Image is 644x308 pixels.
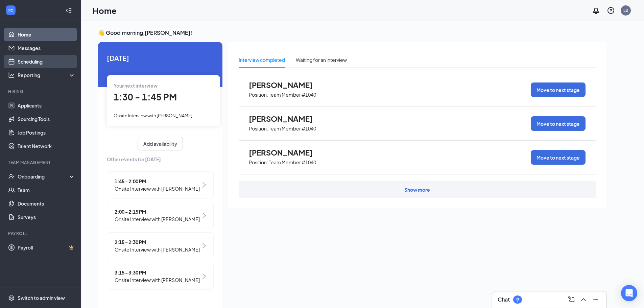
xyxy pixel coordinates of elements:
[8,231,74,236] div: Payroll
[115,185,200,192] span: Onsite Interview with [PERSON_NAME]
[249,80,323,89] span: [PERSON_NAME]
[18,173,70,180] div: Onboarding
[98,29,606,37] h3: 👋 Good morning, [PERSON_NAME] !
[269,159,316,166] p: Team Member #1040
[93,5,117,16] h1: Home
[114,113,192,118] span: Onsite Interview with [PERSON_NAME]
[607,6,615,15] svg: QuestionInfo
[590,294,601,305] button: Minimize
[566,294,577,305] button: ComposeMessage
[65,7,72,14] svg: Collapse
[8,89,74,94] div: Hiring
[7,7,14,14] svg: WorkstreamLogo
[18,112,75,126] a: Sourcing Tools
[115,269,200,276] span: 3:15 - 3:30 PM
[18,183,75,197] a: Team
[18,72,76,78] div: Reporting
[249,114,323,123] span: [PERSON_NAME]
[269,125,316,132] p: Team Member #1040
[115,238,200,246] span: 2:15 - 2:30 PM
[249,92,268,98] p: Position:
[18,197,75,210] a: Documents
[114,82,158,89] span: Your next interview
[296,56,347,64] div: Waiting for an interview
[18,139,75,153] a: Talent Network
[239,56,285,64] div: Interview completed
[531,116,586,131] button: Move to next stage
[8,72,15,78] svg: Analysis
[498,296,510,303] h3: Chat
[114,91,177,102] span: 1:30 - 1:45 PM
[578,294,589,305] button: ChevronUp
[8,294,15,301] svg: Settings
[18,210,75,224] a: Surveys
[249,159,268,166] p: Position:
[107,156,214,163] span: Other events for [DATE]
[531,150,586,165] button: Move to next stage
[621,285,637,301] div: Open Intercom Messenger
[115,177,200,185] span: 1:45 - 2:00 PM
[115,208,200,215] span: 2:00 - 2:15 PM
[623,7,628,13] div: LS
[579,295,588,304] svg: ChevronUp
[115,246,200,253] span: Onsite Interview with [PERSON_NAME]
[18,294,65,301] div: Switch to admin view
[249,148,323,157] span: [PERSON_NAME]
[18,41,75,55] a: Messages
[404,186,430,193] div: Show more
[249,125,268,132] p: Position:
[18,241,75,254] a: PayrollCrown
[269,92,316,98] p: Team Member #1040
[8,173,15,180] svg: UserCheck
[115,276,200,284] span: Onsite Interview with [PERSON_NAME]
[531,82,586,97] button: Move to next stage
[8,160,74,165] div: Team Management
[115,215,200,223] span: Onsite Interview with [PERSON_NAME]
[18,126,75,139] a: Job Postings
[567,295,575,304] svg: ComposeMessage
[592,6,600,15] svg: Notifications
[18,28,75,41] a: Home
[138,137,183,150] button: Add availability
[18,99,75,112] a: Applicants
[18,55,75,68] a: Scheduling
[107,53,214,63] span: [DATE]
[592,295,600,304] svg: Minimize
[516,297,519,303] div: 9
